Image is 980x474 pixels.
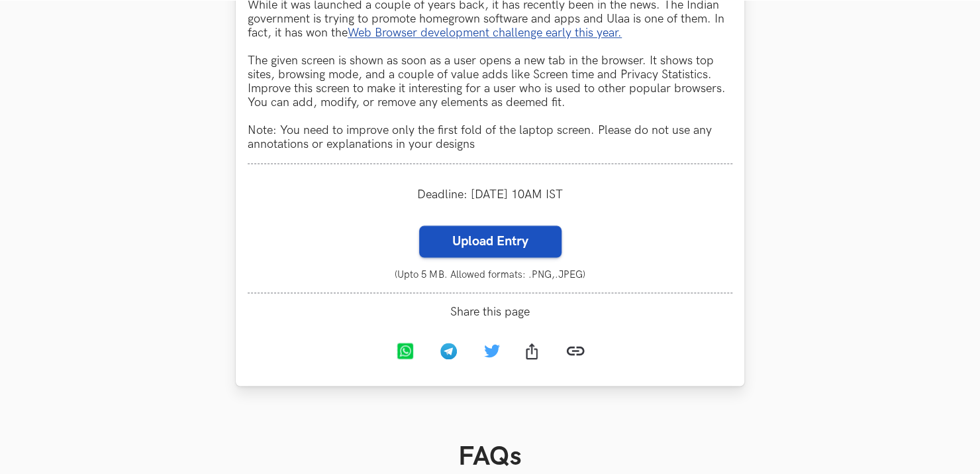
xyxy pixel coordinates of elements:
[397,343,413,359] img: Whatsapp
[348,26,622,40] a: Web Browser development challenge early this year.
[440,343,457,359] img: Telegram
[248,305,732,319] span: Share this page
[556,331,595,374] a: Copy link
[526,343,538,359] img: Share
[248,176,732,213] div: Deadline: [DATE] 10AM IST
[385,333,428,373] a: Whatsapp
[248,269,732,280] small: (Upto 5 MB. Allowed formats: .PNG,.JPEG)
[257,440,723,472] h1: FAQs
[419,225,562,257] label: Upload Entry
[512,333,556,373] a: Share
[428,333,472,373] a: Telegram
